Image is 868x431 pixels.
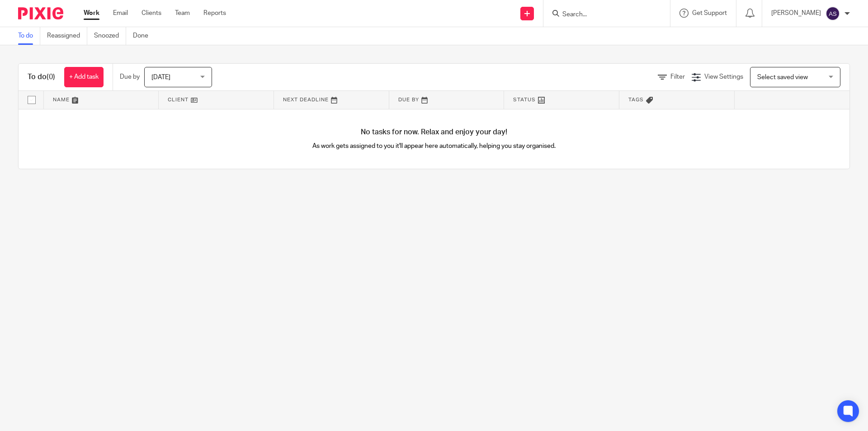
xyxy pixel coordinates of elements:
[203,9,226,18] a: Reports
[226,142,642,151] p: As work gets assigned to you it'll appear here automatically, helping you stay organised.
[826,6,840,21] img: svg%3E
[47,73,55,81] span: (0)
[670,74,685,80] span: Filter
[561,11,643,19] input: Search
[18,7,63,19] img: Pixie
[175,9,190,18] a: Team
[18,27,40,45] a: To do
[19,128,849,137] h4: No tasks for now. Relax and enjoy your day!
[28,72,55,82] h1: To do
[692,10,727,16] span: Get Support
[628,97,644,102] span: Tags
[94,27,126,45] a: Snoozed
[47,27,87,45] a: Reassigned
[133,27,155,45] a: Done
[84,9,99,18] a: Work
[113,9,128,18] a: Email
[64,67,104,87] a: + Add task
[771,9,821,18] p: [PERSON_NAME]
[142,9,161,18] a: Clients
[704,74,743,80] span: View Settings
[151,74,170,81] span: [DATE]
[120,72,140,81] p: Due by
[757,74,808,81] span: Select saved view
